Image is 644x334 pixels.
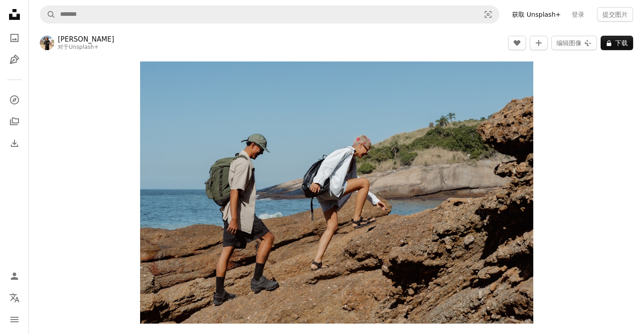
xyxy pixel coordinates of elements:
[5,289,24,307] button: 语言
[140,61,533,324] img: 两名男子在海边攀爬岩石峭壁
[40,36,54,50] img: 前往 Fellipe Ditadi 的个人资料
[5,51,24,69] a: 插图
[572,11,584,18] font: 登录
[615,39,628,47] font: 下载
[5,310,24,329] button: 菜单
[602,11,628,18] font: 提交图片
[5,113,24,131] a: 收藏
[556,39,582,47] font: 编辑图像
[40,6,56,23] button: 搜索 Unsplash
[508,36,526,50] button: 喜欢
[597,7,633,22] button: 提交图片
[566,7,590,22] a: 登录
[551,36,597,50] button: 编辑图像
[69,44,99,50] a: Unsplash+
[58,44,69,50] font: 对于
[512,11,561,18] font: 获取 Unsplash+
[477,6,499,23] button: Visual search
[58,35,114,43] font: [PERSON_NAME]
[507,7,566,22] a: 获取 Unsplash+
[58,35,114,44] a: [PERSON_NAME]
[5,267,24,285] a: 登录 / 注册
[5,134,24,152] a: 下载历史记录
[140,61,533,324] button: 放大此图像
[40,5,499,24] form: 在全站范围内查找视觉效果
[530,36,548,50] button: 添加到收藏夹
[601,36,633,50] button: 下载
[5,91,24,109] a: 探索
[5,29,24,47] a: 照片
